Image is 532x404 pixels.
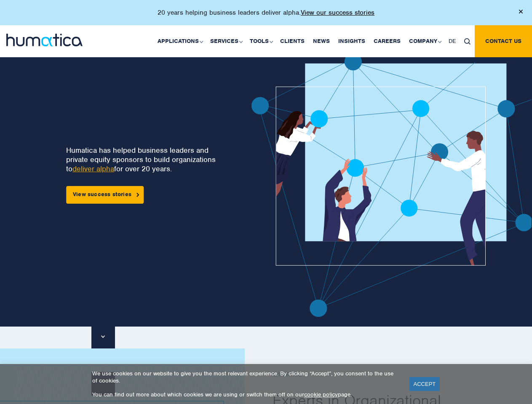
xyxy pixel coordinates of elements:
[334,25,369,57] a: Insights
[246,25,276,57] a: Tools
[206,25,246,57] a: Services
[464,38,471,45] img: search_icon
[158,8,374,17] p: 20 years helping business leaders deliver alpha.
[276,25,309,57] a: Clients
[92,391,399,398] p: You can find out more about which cookies we are using or switch them off on our page.
[309,25,334,57] a: News
[92,370,399,384] p: We use cookies on our website to give you the most relevant experience. By clicking “Accept”, you...
[449,37,456,45] span: DE
[66,146,221,173] p: Humatica has helped business leaders and private equity sponsors to build organizations to for ov...
[136,193,139,197] img: arrowicon
[6,34,83,46] img: logo
[72,164,114,173] a: deliver alpha
[304,391,338,398] a: cookie policy
[405,25,444,57] a: Company
[444,25,460,57] a: DE
[153,25,206,57] a: Applications
[66,186,144,204] a: View success stories
[475,25,532,57] a: Contact us
[369,25,405,57] a: Careers
[101,335,105,338] img: downarrow
[409,377,440,391] a: ACCEPT
[301,8,374,17] a: View our success stories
